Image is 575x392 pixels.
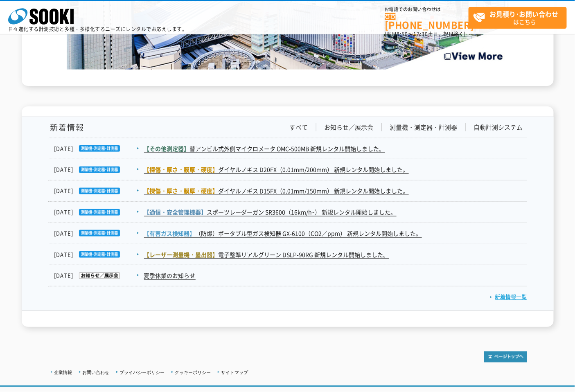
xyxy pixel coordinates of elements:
a: 夏季休業のお知らせ [144,271,196,280]
a: 【探傷・厚さ・膜厚・硬度】ダイヤルノギス D15FX（0.01mm/150mm） 新規レンタル開始しました。 [144,187,409,195]
a: お知らせ／展示会 [325,123,374,132]
dt: [DATE] [54,271,143,280]
a: 【その他測定器】替アンビル式外側マイクロメータ OMC-500MB 新規レンタル開始しました。 [144,144,385,153]
a: 新着情報一覧 [490,293,527,301]
span: 8:50 [397,30,408,38]
strong: お見積り･お問い合わせ [490,9,559,19]
span: 【その他測定器】 [144,144,190,153]
dt: [DATE] [54,165,143,174]
span: 【通信・安全管理機器】 [144,208,207,216]
a: サイトマップ [221,370,248,375]
span: 【探傷・厚さ・膜厚・硬度】 [144,187,219,195]
img: 測量機・測定器・計測器 [74,167,120,173]
span: 【探傷・厚さ・膜厚・硬度】 [144,165,219,173]
img: 測量機・測定器・計測器 [74,145,120,152]
span: 【有害ガス検知器】 [144,229,196,237]
dt: [DATE] [54,144,143,153]
img: お知らせ／展示会 [74,273,120,279]
img: 測量機・測定器・計測器 [74,209,120,216]
dt: [DATE] [54,187,143,195]
a: [PHONE_NUMBER] [385,13,469,29]
a: 測量機・測定器・計測器 [390,123,458,132]
span: お電話でのお問い合わせは [385,7,469,12]
img: 測量機・測定器・計測器 [74,251,120,258]
img: 測量機・測定器・計測器 [74,188,120,194]
a: 【有害ガス検知器】（防爆）ポータブル型ガス検知器 GX-6100（CO2／ppm） 新規レンタル開始しました。 [144,229,422,238]
a: Create the Future [67,61,509,69]
dt: [DATE] [54,229,143,238]
p: 日々進化する計測技術と多種・多様化するニーズにレンタルでお応えします。 [8,27,187,32]
dt: [DATE] [54,208,143,216]
span: 【レーザー測量機・墨出器】 [144,250,219,259]
a: 企業情報 [54,370,72,375]
img: 測量機・測定器・計測器 [74,230,120,237]
a: 【レーザー測量機・墨出器】電子整準リアルグリーン DSLP-90RG 新規レンタル開始しました。 [144,250,389,259]
img: トップページへ [484,351,527,363]
a: 【通信・安全管理機器】スポーツレーダーガン SR3600（16km/h~） 新規レンタル開始しました。 [144,208,397,216]
a: 自動計測システム [474,123,523,132]
span: はこちら [473,7,566,28]
h1: 新着情報 [48,123,85,132]
a: クッキーポリシー [175,370,211,375]
a: すべて [290,123,308,132]
dt: [DATE] [54,250,143,259]
span: (平日 ～ 土日、祝日除く) [385,30,466,38]
a: お見積り･お問い合わせはこちら [469,7,567,29]
span: 17:30 [413,30,428,38]
a: プライバシーポリシー [120,370,165,375]
a: お問い合わせ [83,370,110,375]
a: 【探傷・厚さ・膜厚・硬度】ダイヤルノギス D20FX（0.01mm/200mm） 新規レンタル開始しました。 [144,165,409,174]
